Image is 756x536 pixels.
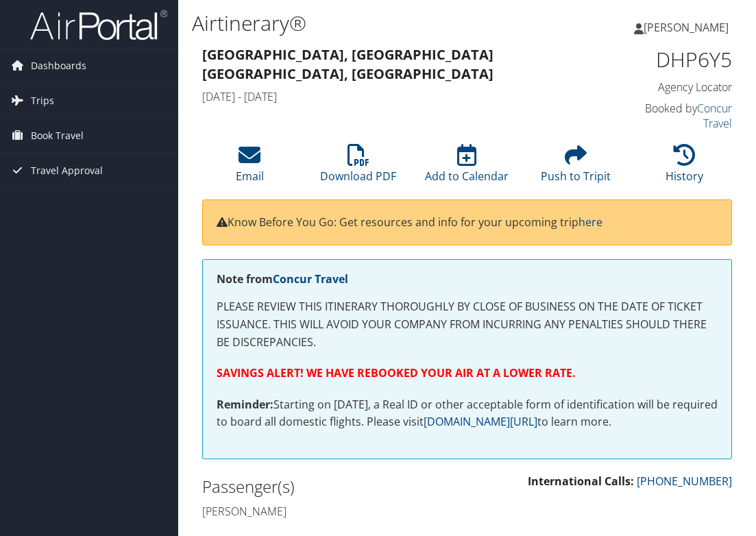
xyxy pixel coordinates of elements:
p: Starting on [DATE], a Real ID or other acceptable form of identification will be required to boar... [217,396,718,431]
a: Concur Travel [697,101,732,131]
a: [PHONE_NUMBER] [637,474,732,489]
h4: [PERSON_NAME] [202,504,457,519]
h4: [DATE] - [DATE] [202,89,594,104]
a: Concur Travel [273,271,348,287]
h1: Airtinerary® [192,9,559,38]
a: Push to Tripit [541,151,611,184]
p: Know Before You Go: Get resources and info for your upcoming trip [217,214,718,232]
a: Email [236,151,264,184]
a: here [578,215,602,230]
strong: Reminder: [217,397,273,412]
a: Download PDF [320,151,396,184]
a: [DOMAIN_NAME][URL] [424,414,537,429]
strong: SAVINGS ALERT! WE HAVE REBOOKED YOUR AIR AT A LOWER RATE. [217,365,576,380]
img: airportal-logo.png [30,9,167,41]
span: Dashboards [31,49,86,83]
a: [PERSON_NAME] [634,7,742,48]
strong: [GEOGRAPHIC_DATA], [GEOGRAPHIC_DATA] [GEOGRAPHIC_DATA], [GEOGRAPHIC_DATA] [202,45,493,83]
strong: International Calls: [528,474,634,489]
strong: Note from [217,271,348,287]
a: Add to Calendar [425,151,509,184]
h1: DHP6Y5 [615,45,732,74]
span: Travel Approval [31,154,103,188]
h4: Booked by [615,101,732,132]
span: Book Travel [31,119,84,153]
h4: Agency Locator [615,80,732,95]
a: History [666,151,703,184]
h2: Passenger(s) [202,475,457,498]
p: PLEASE REVIEW THIS ITINERARY THOROUGHLY BY CLOSE OF BUSINESS ON THE DATE OF TICKET ISSUANCE. THIS... [217,298,718,351]
span: [PERSON_NAME] [644,20,729,35]
span: Trips [31,84,54,118]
